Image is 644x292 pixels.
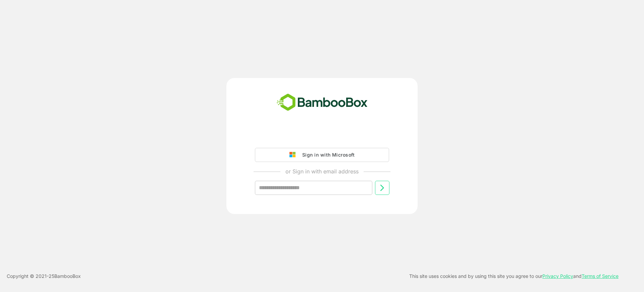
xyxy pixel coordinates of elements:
button: Sign in with Microsoft [255,148,389,162]
a: Terms of Service [582,273,619,279]
p: Copyright © 2021- 25 BambooBox [7,272,81,280]
img: bamboobox [273,91,371,114]
p: This site uses cookies and by using this site you agree to our and [409,272,619,280]
p: or Sign in with email address [285,167,359,175]
div: Sign in with Microsoft [299,151,355,159]
iframe: Sign in with Google Button [252,129,392,144]
a: Privacy Policy [542,273,573,279]
img: google [289,152,299,158]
